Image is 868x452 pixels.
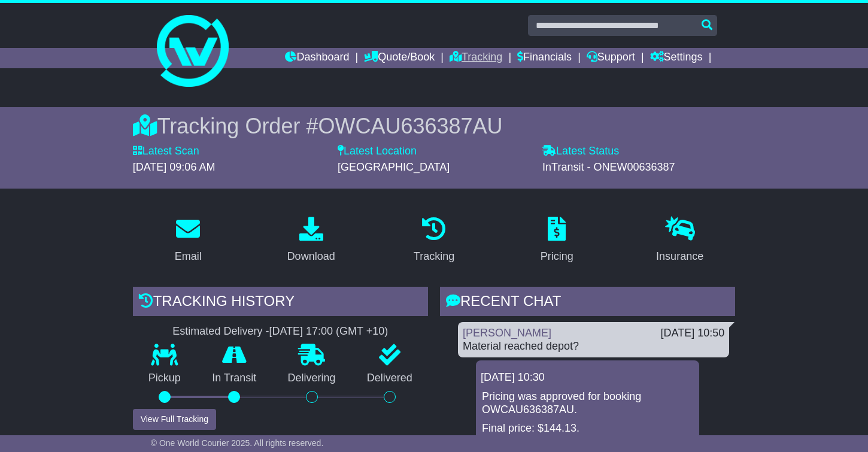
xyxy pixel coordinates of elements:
[133,372,196,385] p: Pickup
[338,161,450,173] span: [GEOGRAPHIC_DATA]
[175,248,202,265] div: Email
[481,371,694,384] div: [DATE] 10:30
[541,248,573,265] div: Pricing
[133,325,428,338] div: Estimated Delivery -
[440,287,735,319] div: RECENT CHAT
[542,161,675,173] span: InTransit - ONEW00636387
[463,327,551,339] a: [PERSON_NAME]
[517,48,572,68] a: Financials
[272,372,351,385] p: Delivering
[196,372,272,385] p: In Transit
[285,48,349,68] a: Dashboard
[133,287,428,319] div: Tracking history
[656,248,703,265] div: Insurance
[482,422,693,435] p: Final price: $144.13.
[533,213,581,269] a: Pricing
[587,48,635,68] a: Support
[463,340,724,353] div: Material reached depot?
[661,327,725,340] div: [DATE] 10:50
[338,145,417,158] label: Latest Location
[269,325,388,338] div: [DATE] 17:00 (GMT +10)
[280,213,343,269] a: Download
[287,248,335,265] div: Download
[450,48,502,68] a: Tracking
[648,213,711,269] a: Insurance
[351,372,428,385] p: Delivered
[167,213,210,269] a: Email
[482,390,693,416] p: Pricing was approved for booking OWCAU636387AU.
[364,48,435,68] a: Quote/Book
[406,213,462,269] a: Tracking
[542,145,619,158] label: Latest Status
[133,113,736,139] div: Tracking Order #
[133,145,199,158] label: Latest Scan
[650,48,703,68] a: Settings
[318,114,502,138] span: OWCAU636387AU
[151,438,324,448] span: © One World Courier 2025. All rights reserved.
[133,161,216,173] span: [DATE] 09:06 AM
[133,409,216,430] button: View Full Tracking
[414,248,454,265] div: Tracking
